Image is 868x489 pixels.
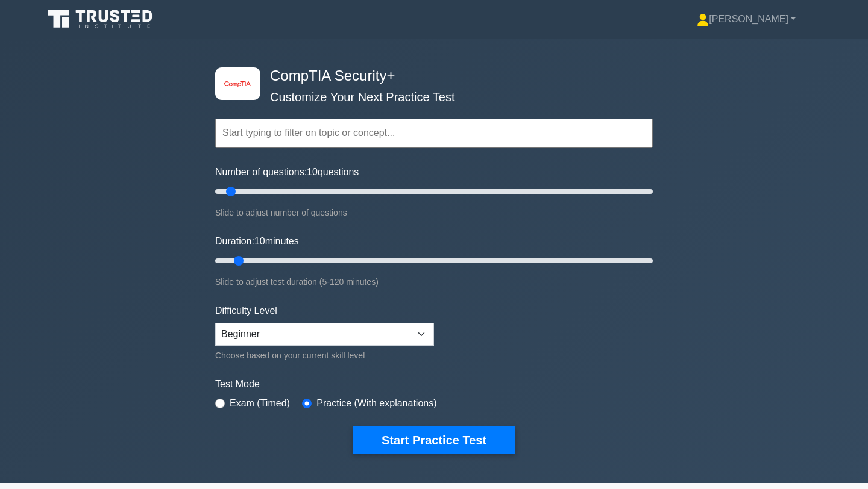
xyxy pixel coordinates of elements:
div: Choose based on your current skill level [215,348,434,363]
label: Test Mode [215,377,653,391]
label: Practice (With explanations) [316,396,436,411]
input: Start typing to filter on topic or concept... [215,119,653,148]
span: 10 [307,167,318,177]
label: Duration: minutes [215,234,299,249]
label: Number of questions: questions [215,165,359,179]
div: Slide to adjust test duration (5-120 minutes) [215,275,653,289]
label: Difficulty Level [215,304,277,318]
div: Slide to adjust number of questions [215,205,653,220]
label: Exam (Timed) [230,396,290,411]
h4: CompTIA Security+ [265,67,594,85]
span: 10 [254,236,265,246]
button: Start Practice Test [353,426,515,454]
a: [PERSON_NAME] [668,7,825,31]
